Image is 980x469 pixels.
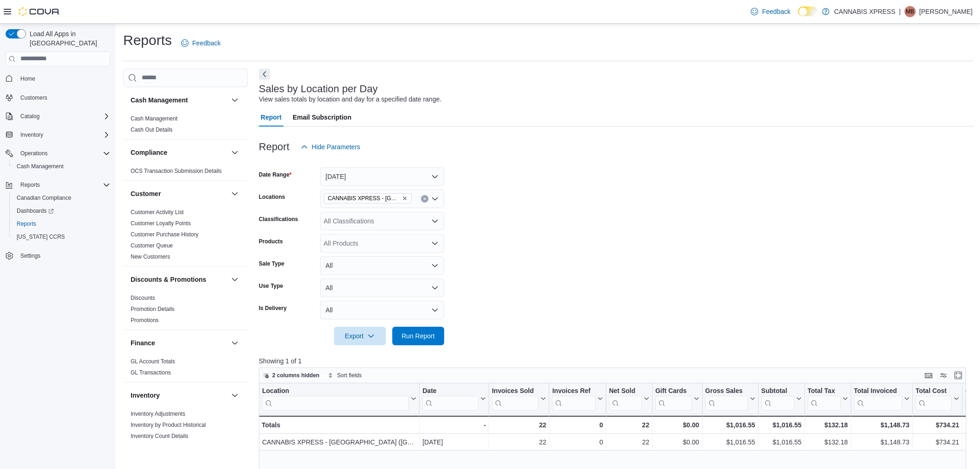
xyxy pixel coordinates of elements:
[131,433,188,439] a: Inventory Count Details
[552,419,603,431] div: 0
[259,95,441,104] div: View sales totals by location and day for a specified date range.
[552,387,603,410] button: Invoices Ref
[123,356,248,382] div: Finance
[761,387,794,410] div: Subtotal
[131,369,171,376] a: GL Transactions
[131,220,191,227] span: Customer Loyalty Points
[854,387,909,410] button: Total Invoiced
[131,189,161,198] h3: Customer
[131,253,170,260] span: New Customers
[131,231,199,238] a: Customer Purchase History
[854,419,909,431] div: $1,148.73
[131,148,167,157] h3: Compliance
[123,207,248,266] div: Customer
[609,387,642,410] div: Net Sold
[705,387,755,410] button: Gross Sales
[798,6,817,16] input: Dark Mode
[320,256,444,275] button: All
[123,292,248,330] div: Discounts & Promotions
[131,209,184,215] a: Customer Activity List
[131,338,155,348] h3: Finance
[17,207,54,215] span: Dashboards
[422,387,486,410] button: Date
[9,191,114,204] button: Canadian Compliance
[131,127,173,133] a: Cash Out Details
[392,327,444,345] button: Run Report
[17,73,39,84] a: Home
[402,331,435,341] span: Run Report
[262,419,416,431] div: Totals
[17,179,44,190] button: Reports
[324,193,412,203] span: CANNABIS XPRESS - Ridgetown (Main Street)
[177,34,224,52] a: Feedback
[131,358,175,365] a: GL Account Totals
[20,131,43,139] span: Inventory
[9,230,114,243] button: [US_STATE] CCRS
[492,437,546,448] div: 22
[552,437,603,448] div: 0
[13,231,110,242] span: Washington CCRS
[229,274,240,285] button: Discounts & Promotions
[320,167,444,186] button: [DATE]
[761,419,801,431] div: $1,016.55
[2,128,114,141] button: Inventory
[131,369,171,376] span: GL Transactions
[655,387,692,410] div: Gift Card Sales
[431,240,439,247] button: Open list of options
[2,178,114,191] button: Reports
[834,6,895,17] p: CANNABIS XPRESS
[552,387,595,395] div: Invoices Ref
[9,217,114,230] button: Reports
[2,147,114,160] button: Operations
[13,192,75,203] a: Canadian Compliance
[259,370,323,381] button: 2 columns hidden
[761,387,801,410] button: Subtotal
[293,108,352,127] span: Email Subscription
[297,138,364,156] button: Hide Parameters
[431,217,439,225] button: Open list of options
[609,387,642,395] div: Net Sold
[131,115,177,122] a: Cash Management
[262,387,409,410] div: Location
[262,387,416,410] button: Location
[17,163,63,170] span: Cash Management
[747,2,794,21] a: Feedback
[131,410,185,418] span: Inventory Adjustments
[320,301,444,319] button: All
[609,387,649,410] button: Net Sold
[337,372,362,379] span: Sort fields
[17,250,110,261] span: Settings
[9,160,114,173] button: Cash Management
[259,260,284,267] label: Sale Type
[492,387,539,395] div: Invoices Sold
[655,387,692,395] div: Gift Cards
[131,95,227,105] button: Cash Management
[13,218,40,229] a: Reports
[807,387,848,410] button: Total Tax
[20,252,40,260] span: Settings
[705,387,748,410] div: Gross Sales
[19,7,60,16] img: Cova
[422,419,486,431] div: -
[20,94,47,101] span: Customers
[492,419,546,431] div: 22
[807,387,840,410] div: Total Tax
[131,148,227,157] button: Compliance
[131,306,175,312] a: Promotion Details
[807,387,840,395] div: Total Tax
[899,6,901,17] p: |
[915,387,959,410] button: Total Cost
[131,317,159,323] a: Promotions
[131,338,227,348] button: Finance
[17,179,110,190] span: Reports
[259,171,292,178] label: Date Range
[422,387,478,395] div: Date
[761,387,794,395] div: Subtotal
[328,194,400,203] span: CANNABIS XPRESS - [GEOGRAPHIC_DATA] ([GEOGRAPHIC_DATA])
[339,327,380,345] span: Export
[320,279,444,297] button: All
[20,113,39,120] span: Catalog
[2,110,114,123] button: Catalog
[131,167,222,175] span: OCS Transaction Submission Details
